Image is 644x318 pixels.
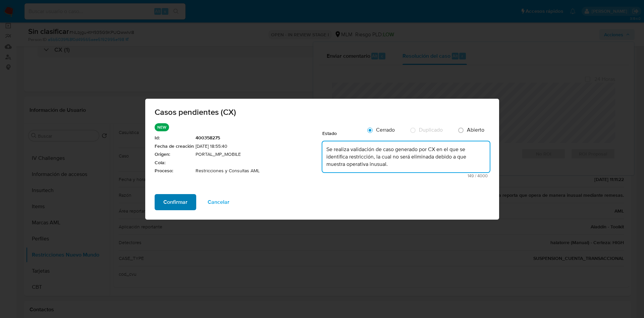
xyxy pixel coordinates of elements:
button: Confirmar [155,194,196,210]
textarea: Se realiza validación de caso generado por CX en el que se identifica restricción, la cual no ser... [322,141,490,172]
span: Cerrado [376,126,395,134]
span: Confirmar [163,195,187,210]
span: Origen : [155,151,194,158]
span: Proceso : [155,168,194,174]
span: Casos pendientes (CX) [155,108,490,116]
span: PORTAL_MP_MOBILE [196,151,322,158]
span: Restricciones y Consultas AML [196,168,322,174]
span: 400358275 [196,135,322,141]
p: NEW [155,123,169,131]
span: Abierto [467,126,484,134]
button: Cancelar [199,194,238,210]
span: Fecha de creación [155,143,194,150]
span: [DATE] 18:55:40 [196,143,322,150]
div: Estado [322,123,363,140]
span: Id : [155,135,194,141]
span: Máximo 4000 caracteres [324,174,488,178]
span: Cancelar [208,195,229,210]
span: Cola : [155,160,194,166]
